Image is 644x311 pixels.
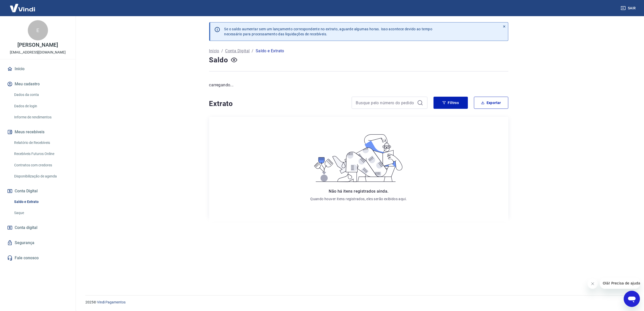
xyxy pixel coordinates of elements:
iframe: Fechar mensagem [588,279,598,289]
input: Busque pelo número do pedido [356,99,415,107]
a: Dados de login [12,101,69,111]
h4: Saldo [209,55,228,65]
div: Palavras-chave [59,30,81,33]
button: Meus recebíveis [6,126,69,138]
img: Vindi [6,0,39,16]
a: Disponibilização de agenda [12,171,69,182]
span: Conta digital [15,224,37,231]
a: Recebíveis Futuros Online [12,149,69,159]
span: Olá! Precisa de ajuda? [3,4,42,8]
a: Dados da conta [12,90,69,100]
a: Saldo e Extrato [12,197,69,207]
div: v 4.0.25 [14,8,25,12]
a: Início [6,63,69,74]
a: Conta Digital [225,48,250,54]
a: Segurança [6,237,69,248]
p: 2025 © [85,300,632,305]
a: Conta digital [6,222,69,233]
p: / [221,48,223,54]
a: Fale conosco [6,252,69,264]
button: Filtros [434,97,468,109]
p: / [252,48,254,54]
a: Informe de rendimentos [12,112,69,122]
p: Saldo e Extrato [256,48,284,54]
h4: Extrato [209,99,346,109]
button: Meu cadastro [6,79,69,90]
iframe: Botão para abrir a janela de mensagens [624,291,640,307]
iframe: Mensagem da empresa [600,278,640,289]
a: Contratos com credores [12,160,69,170]
p: Quando houver itens registrados, eles serão exibidos aqui. [310,196,407,201]
span: Não há itens registrados ainda. [329,189,388,194]
div: [PERSON_NAME]: [DOMAIN_NAME] [13,13,72,17]
a: Vindi Pagamentos [97,300,126,304]
img: tab_keywords_by_traffic_grey.svg [53,29,57,33]
button: Exportar [474,97,508,109]
div: E [28,20,48,40]
p: [PERSON_NAME] [17,42,58,48]
a: Saque [12,208,69,218]
div: Domínio [27,30,39,33]
img: logo_orange.svg [8,8,12,12]
p: Se o saldo aumentar sem um lançamento correspondente no extrato, aguarde algumas horas. Isso acon... [224,27,433,37]
img: tab_domain_overview_orange.svg [21,29,25,33]
p: carregando... [209,82,508,88]
p: [EMAIL_ADDRESS][DOMAIN_NAME] [10,50,66,55]
a: Início [209,48,219,54]
button: Conta Digital [6,186,69,197]
button: Sair [620,4,638,13]
img: website_grey.svg [8,13,12,17]
a: Relatório de Recebíveis [12,138,69,148]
